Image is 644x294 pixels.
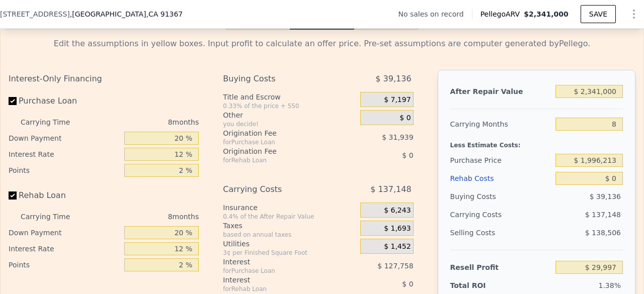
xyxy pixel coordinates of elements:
span: $ 137,148 [585,211,621,219]
div: Points [9,257,120,273]
span: , CA 91367 [146,10,183,18]
div: Selling Costs [450,224,551,242]
div: you decide! [223,120,356,128]
div: Carrying Time [21,209,86,225]
div: 8 months [90,209,199,225]
div: Insurance [223,203,356,213]
div: Down Payment [9,225,120,241]
span: $ 31,939 [382,133,413,141]
div: for Rehab Loan [223,285,335,293]
div: for Purchase Loan [223,138,335,146]
label: Purchase Loan [9,92,120,110]
div: Carrying Months [450,115,551,133]
div: for Purchase Loan [223,267,335,275]
div: 0.4% of the After Repair Value [223,213,356,221]
div: Total ROI [450,280,513,290]
div: 8 months [90,114,199,130]
div: Buying Costs [223,70,335,88]
div: Interest-Only Financing [9,70,199,88]
div: Carrying Costs [223,180,335,199]
span: $ 137,148 [370,180,411,199]
div: Carrying Costs [450,206,513,224]
div: Down Payment [9,130,120,146]
div: 3¢ per Finished Square Foot [223,249,356,257]
div: Less Estimate Costs: [450,133,623,151]
input: Purchase Loan [9,97,17,105]
div: Interest Rate [9,241,120,257]
span: $ 39,136 [590,192,621,201]
div: Purchase Price [450,151,551,169]
div: Resell Profit [450,258,551,276]
div: After Repair Value [450,82,551,101]
div: Interest Rate [9,146,120,162]
span: , [GEOGRAPHIC_DATA] [70,9,183,19]
div: Edit the assumptions in yellow boxes. Input profit to calculate an offer price. Pre-set assumptio... [9,38,635,50]
div: Interest [223,275,335,285]
label: Rehab Loan [9,186,120,205]
span: $ 6,243 [384,206,411,215]
span: $ 7,197 [384,95,411,105]
div: Carrying Time [21,114,86,130]
div: Origination Fee [223,128,335,138]
span: $ 0 [402,151,413,159]
span: $ 1,693 [384,224,411,233]
button: SAVE [581,5,616,23]
div: Rehab Costs [450,169,551,187]
div: Interest [223,257,335,267]
input: Rehab Loan [9,191,17,200]
div: Buying Costs [450,187,551,206]
span: $ 138,506 [585,229,621,237]
span: $2,341,000 [524,10,569,18]
span: $ 0 [399,114,411,123]
span: $ 39,136 [375,70,411,88]
div: Title and Escrow [223,92,356,102]
div: Origination Fee [223,146,335,156]
span: $ 0 [402,280,413,288]
div: 0.33% of the price + 550 [223,102,356,110]
div: Utilities [223,239,356,249]
span: Pellego ARV [480,9,524,19]
div: Points [9,162,120,178]
div: Taxes [223,221,356,231]
span: 1.38% [599,281,621,289]
div: No sales on record [398,9,471,19]
div: Other [223,110,356,120]
span: $ 127,758 [377,262,413,270]
div: based on annual taxes [223,231,356,239]
div: for Rehab Loan [223,156,335,164]
span: $ 1,452 [384,242,411,251]
button: Show Options [624,4,644,24]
